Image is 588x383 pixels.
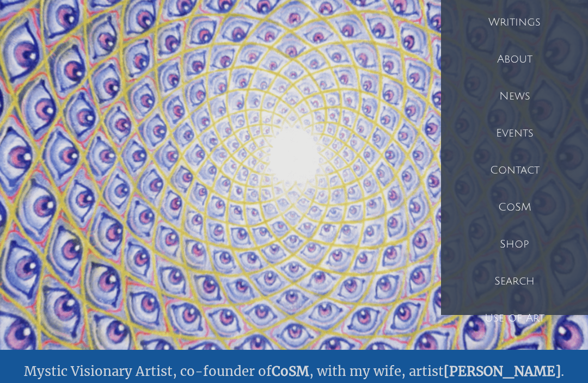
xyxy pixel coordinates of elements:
a: Writings [441,4,588,41]
a: CoSM [441,189,588,226]
a: Shop [441,226,588,263]
a: Events [441,115,588,152]
a: About [441,41,588,78]
a: Use of Art [441,300,588,337]
a: CoSM [272,363,309,380]
a: Contact [441,152,588,189]
a: News [441,78,588,115]
a: [PERSON_NAME] [444,363,561,380]
a: Search [441,263,588,300]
